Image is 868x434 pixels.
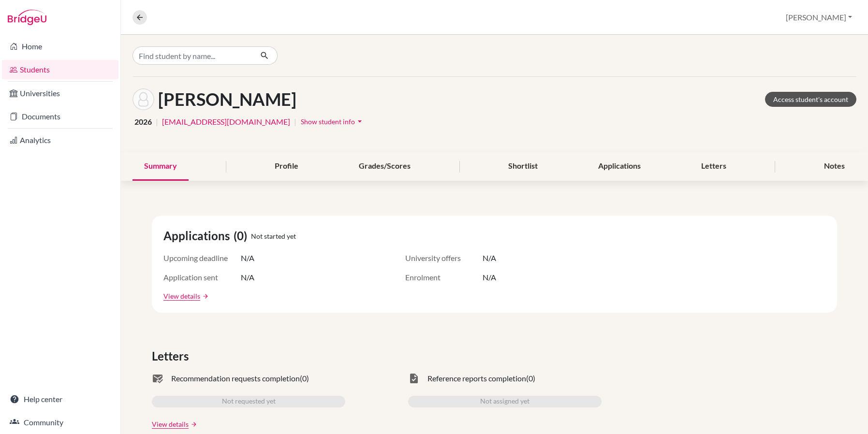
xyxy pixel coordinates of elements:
[132,88,154,110] img: Karli Cutler's avatar
[251,231,296,241] span: Not started yet
[483,252,496,264] span: N/A
[132,46,252,65] input: Find student by name...
[690,152,738,181] div: Letters
[241,252,254,264] span: N/A
[294,116,296,128] span: |
[163,272,241,283] span: Application sent
[301,117,355,126] span: Show student info
[200,293,209,300] a: arrow_forward
[171,373,300,384] span: Recommendation requests completion
[427,373,526,384] span: Reference reports completion
[526,373,535,384] span: (0)
[163,227,234,245] span: Applications
[765,92,856,107] a: Access student's account
[234,227,251,245] span: (0)
[781,8,856,27] button: [PERSON_NAME]
[587,152,652,181] div: Applications
[8,10,46,25] img: Bridge-U
[300,373,309,384] span: (0)
[152,347,192,365] span: Letters
[2,84,118,103] a: Universities
[2,37,118,56] a: Home
[347,152,422,181] div: Grades/Scores
[132,152,189,181] div: Summary
[222,396,276,407] span: Not requested yet
[300,114,365,129] button: Show student infoarrow_drop_down
[134,116,152,128] span: 2026
[408,373,420,384] span: task
[2,130,118,150] a: Analytics
[480,396,530,407] span: Not assigned yet
[405,272,483,283] span: Enrolment
[152,419,189,429] a: View details
[156,116,158,128] span: |
[241,272,254,283] span: N/A
[263,152,310,181] div: Profile
[405,252,483,264] span: University offers
[2,413,118,432] a: Community
[2,107,118,126] a: Documents
[497,152,549,181] div: Shortlist
[162,116,290,128] a: [EMAIL_ADDRESS][DOMAIN_NAME]
[158,89,296,110] h1: [PERSON_NAME]
[483,272,496,283] span: N/A
[189,421,197,428] a: arrow_forward
[355,116,365,126] i: arrow_drop_down
[152,373,163,384] span: mark_email_read
[2,390,118,409] a: Help center
[812,152,856,181] div: Notes
[163,291,200,301] a: View details
[163,252,241,264] span: Upcoming deadline
[2,60,118,79] a: Students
